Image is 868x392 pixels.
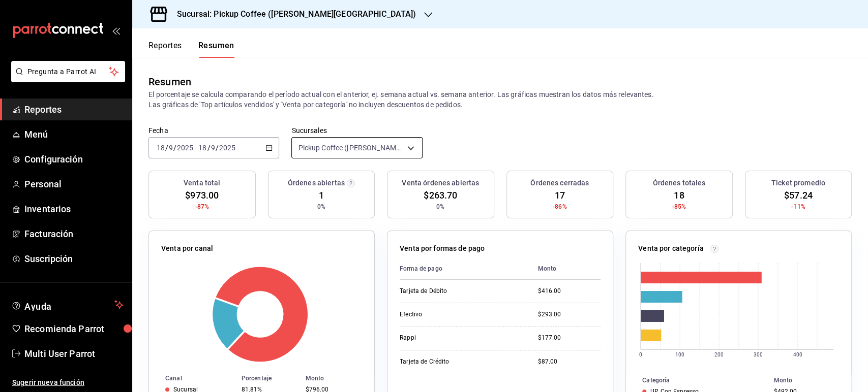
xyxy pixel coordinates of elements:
h3: Órdenes abiertas [288,178,345,188]
a: Pregunta a Parrot AI [7,74,125,84]
th: Categoría [626,375,769,386]
div: $177.00 [537,334,601,342]
text: 100 [675,352,684,357]
div: Tarjeta de Débito [400,287,501,296]
div: Resumen [148,74,191,89]
text: 400 [793,352,802,357]
h3: Sucursal: Pickup Coffee ([PERSON_NAME][GEOGRAPHIC_DATA]) [169,8,416,20]
text: 200 [714,352,724,357]
span: Configuración [24,152,124,166]
text: 300 [754,352,763,357]
span: / [165,144,168,152]
span: Multi User Parrot [24,347,124,361]
h3: Órdenes cerradas [530,178,589,188]
p: Venta por canal [161,243,213,254]
th: Forma de pago [400,258,529,280]
span: Inventarios [24,202,124,216]
label: Fecha [148,127,279,134]
span: Suscripción [24,252,124,266]
input: -- [211,144,216,152]
h3: Órdenes totales [652,178,705,188]
span: $973.00 [185,188,219,202]
span: - [195,144,197,152]
span: $57.24 [784,188,813,202]
button: Resumen [198,41,234,58]
div: Efectivo [400,310,501,319]
div: navigation tabs [148,41,234,58]
h3: Venta órdenes abiertas [402,178,479,188]
button: Reportes [148,41,182,58]
th: Porcentaje [237,373,302,384]
div: $87.00 [537,357,601,366]
span: -11% [791,202,805,211]
span: Personal [24,177,124,191]
span: -87% [195,202,209,211]
label: Sucursales [291,127,422,134]
text: 0 [639,352,642,357]
span: 1 [319,188,324,202]
span: -86% [553,202,567,211]
span: $263.70 [424,188,457,202]
h3: Venta total [184,178,220,188]
span: Sugerir nueva función [12,377,124,388]
th: Monto [769,375,851,386]
th: Monto [529,258,601,280]
span: / [173,144,176,152]
span: Ayuda [24,299,110,311]
span: / [216,144,219,152]
p: Venta por categoría [638,243,704,254]
input: -- [156,144,165,152]
input: ---- [176,144,194,152]
div: Tarjeta de Crédito [400,357,501,366]
input: ---- [219,144,236,152]
span: / [207,144,210,152]
input: -- [198,144,207,152]
span: -85% [672,202,686,211]
input: -- [168,144,173,152]
span: Facturación [24,227,124,241]
span: 0% [317,202,325,211]
div: $416.00 [537,287,601,296]
button: Pregunta a Parrot AI [11,61,125,82]
button: open_drawer_menu [112,26,120,35]
span: Reportes [24,103,124,116]
th: Monto [302,373,375,384]
span: 17 [555,188,565,202]
p: Venta por formas de pago [400,243,485,254]
span: 18 [674,188,684,202]
p: El porcentaje se calcula comparando el período actual con el anterior, ej. semana actual vs. sema... [148,89,852,110]
span: Recomienda Parrot [24,322,124,336]
span: 0% [436,202,444,211]
th: Canal [149,373,237,384]
span: Pickup Coffee ([PERSON_NAME][GEOGRAPHIC_DATA]) [298,143,403,153]
h3: Ticket promedio [771,178,825,188]
div: $293.00 [537,310,601,319]
span: Menú [24,127,124,141]
span: Pregunta a Parrot AI [27,67,109,77]
div: Rappi [400,334,501,342]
